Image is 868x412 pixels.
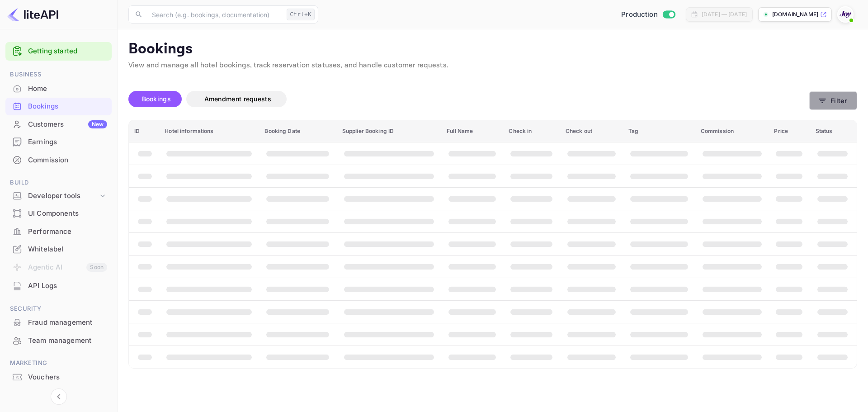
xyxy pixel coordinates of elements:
input: Search (e.g. bookings, documentation) [146,5,283,24]
span: Marketing [5,358,112,368]
th: Check in [503,120,560,142]
div: Ctrl+K [287,9,315,20]
span: Business [5,70,112,80]
th: Hotel informations [159,120,259,142]
div: [DATE] — [DATE] [702,10,747,19]
th: ID [129,120,159,142]
div: Earnings [5,133,112,151]
table: booking table [129,120,857,368]
div: Bookings [28,101,107,112]
th: Status [810,120,857,142]
p: View and manage all hotel bookings, track reservation statuses, and handle customer requests. [128,60,857,71]
span: Amendment requests [204,95,271,103]
th: Supplier Booking ID [337,120,441,142]
span: Build [5,178,112,188]
th: Booking Date [259,120,336,142]
div: Whitelabel [28,244,107,255]
th: Tag [623,120,695,142]
div: Earnings [28,137,107,147]
a: Whitelabel [5,241,112,257]
span: Security [5,304,112,314]
th: Full Name [441,120,503,142]
div: account-settings tabs [128,91,809,107]
a: API Logs [5,277,112,294]
p: Bookings [128,40,857,58]
th: Price [769,120,810,142]
div: UI Components [28,208,107,219]
button: Collapse navigation [51,388,67,405]
a: UI Components [5,205,112,222]
span: Bookings [142,95,171,103]
div: Performance [28,227,107,237]
th: Check out [560,120,623,142]
div: Fraud management [5,314,112,331]
div: Bookings [5,98,112,115]
div: Team management [28,336,107,346]
div: Team management [5,332,112,350]
button: Filter [809,91,857,110]
a: Getting started [28,46,107,57]
div: Customers [28,119,107,130]
div: Whitelabel [5,241,112,258]
div: Getting started [5,42,112,61]
div: Fraud management [28,317,107,328]
div: API Logs [5,277,112,295]
a: CustomersNew [5,116,112,133]
a: Performance [5,223,112,240]
img: LiteAPI logo [7,7,58,22]
img: With Joy [838,7,853,22]
div: Commission [28,155,107,166]
div: Home [5,80,112,98]
div: Switch to Sandbox mode [618,9,679,20]
div: API Logs [28,281,107,291]
div: Home [28,84,107,94]
div: Vouchers [5,369,112,386]
a: Commission [5,152,112,168]
div: UI Components [5,205,112,223]
div: New [88,120,107,128]
div: Developer tools [5,188,112,204]
div: Commission [5,152,112,169]
a: Vouchers [5,369,112,385]
div: Developer tools [28,191,98,201]
a: Earnings [5,133,112,150]
div: CustomersNew [5,116,112,133]
p: [DOMAIN_NAME] [772,10,818,19]
a: Bookings [5,98,112,114]
a: Home [5,80,112,97]
a: Fraud management [5,314,112,331]
a: Team management [5,332,112,349]
th: Commission [695,120,769,142]
span: Production [621,9,658,20]
div: Performance [5,223,112,241]
div: Vouchers [28,372,107,383]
